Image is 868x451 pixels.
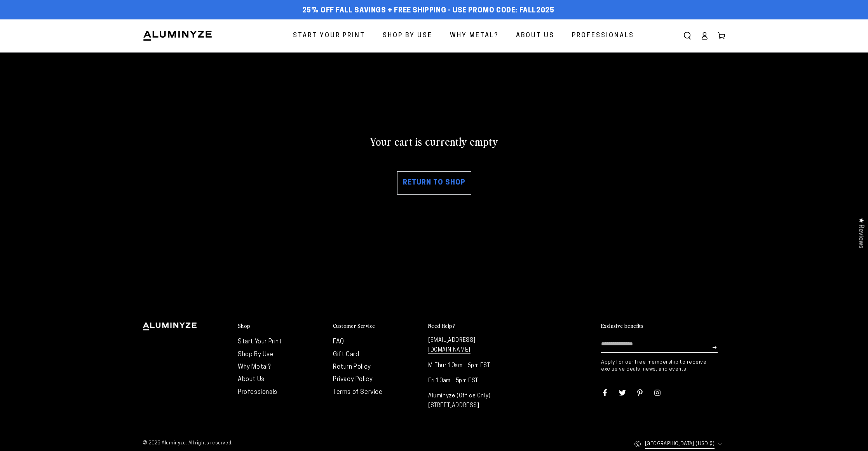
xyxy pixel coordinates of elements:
[397,171,471,195] a: Return to shop
[572,30,634,42] span: Professionals
[516,30,554,42] span: About Us
[238,339,282,345] a: Start Your Print
[428,322,455,329] h2: Need Help?
[428,361,516,371] p: M-Thur 10am - 6pm EST
[143,134,725,148] h2: Your cart is currently empty
[238,364,271,370] a: Why Metal?
[143,30,213,42] img: Aluminyze
[601,322,643,329] h2: Exclusive benefits
[377,26,438,46] a: Shop By Use
[293,30,365,42] span: Start Your Print
[333,364,371,370] a: Return Policy
[238,322,251,329] h2: Shop
[853,211,868,254] div: Click to open Judge.me floating reviews tab
[428,338,476,354] a: [EMAIL_ADDRESS][DOMAIN_NAME]
[238,389,277,395] a: Professionals
[713,336,718,359] button: Subscribe
[143,438,434,449] small: © 2025, . All rights reserved.
[238,322,325,330] summary: Shop
[333,352,359,358] a: Gift Card
[333,322,375,329] h2: Customer Service
[383,30,432,42] span: Shop By Use
[428,391,516,411] p: Aluminyze (Office Only) [STREET_ADDRESS]
[287,26,371,46] a: Start Your Print
[333,322,420,330] summary: Customer Service
[333,376,373,383] a: Privacy Policy
[450,30,498,42] span: Why Metal?
[428,376,516,386] p: Fri 10am - 5pm EST
[601,322,725,330] summary: Exclusive benefits
[238,376,265,383] a: About Us
[510,26,560,46] a: About Us
[444,26,504,46] a: Why Metal?
[333,389,383,395] a: Terms of Service
[601,359,725,373] p: Apply for our free membership to receive exclusive deals, news, and events.
[302,7,554,15] span: 25% off FALL Savings + Free Shipping - Use Promo Code: FALL2025
[645,439,715,448] span: [GEOGRAPHIC_DATA] (USD $)
[162,441,186,446] a: Aluminyze
[679,27,696,44] summary: Search our site
[428,322,516,330] summary: Need Help?
[238,352,274,358] a: Shop By Use
[566,26,640,46] a: Professionals
[333,339,344,345] a: FAQ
